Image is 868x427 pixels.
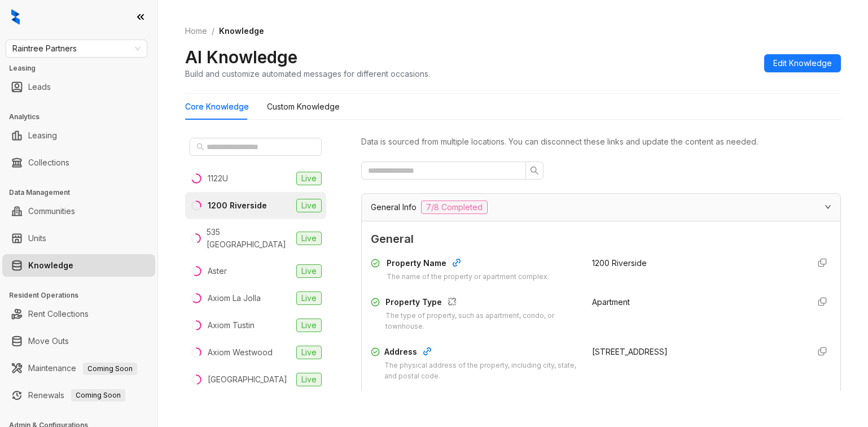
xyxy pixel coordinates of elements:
[2,357,155,380] li: Maintenance
[71,389,125,402] span: Coming Soon
[9,290,157,300] h3: Resident Operations
[208,319,255,332] div: Axiom Tustin
[28,254,73,277] a: Knowledge
[11,9,20,25] img: logo
[208,373,287,386] div: [GEOGRAPHIC_DATA]
[28,124,57,147] a: Leasing
[764,54,841,72] button: Edit Knowledge
[296,319,322,332] span: Live
[2,200,155,223] li: Communities
[9,112,157,122] h3: Analytics
[296,172,322,185] span: Live
[385,311,578,332] div: The type of property, such as apartment, condo, or townhouse.
[384,346,578,360] div: Address
[296,373,322,386] span: Live
[2,151,155,174] li: Collections
[385,296,578,311] div: Property Type
[185,46,297,68] h2: AI Knowledge
[28,303,89,325] a: Rent Collections
[421,201,488,214] span: 7/8 Completed
[185,68,430,80] div: Build and customize automated messages for different occasions.
[387,257,549,272] div: Property Name
[183,25,209,37] a: Home
[384,360,578,382] div: The physical address of the property, including city, state, and postal code.
[592,297,630,307] span: Apartment
[387,272,549,282] div: The name of the property or apartment complex.
[592,346,800,358] div: [STREET_ADDRESS]
[530,166,539,175] span: search
[362,194,840,221] div: General Info7/8 Completed
[371,201,417,213] span: General Info
[28,151,69,174] a: Collections
[212,25,214,37] li: /
[208,265,227,277] div: Aster
[28,330,69,352] a: Move Outs
[361,136,841,148] div: Data is sourced from multiple locations. You can disconnect these links and update the content as...
[12,40,141,57] span: Raintree Partners
[2,76,155,98] li: Leads
[825,203,831,210] span: expanded
[2,254,155,277] li: Knowledge
[296,346,322,359] span: Live
[296,232,322,245] span: Live
[592,258,647,268] span: 1200 Riverside
[296,199,322,212] span: Live
[196,143,204,151] span: search
[28,384,125,407] a: RenewalsComing Soon
[83,363,137,375] span: Coming Soon
[2,124,155,147] li: Leasing
[28,76,51,98] a: Leads
[2,384,155,407] li: Renewals
[185,101,249,113] div: Core Knowledge
[208,199,267,212] div: 1200 Riverside
[208,292,261,304] div: Axiom La Jolla
[219,26,264,36] span: Knowledge
[208,346,273,359] div: Axiom Westwood
[2,330,155,352] li: Move Outs
[28,200,75,223] a: Communities
[9,188,157,198] h3: Data Management
[207,226,292,251] div: 535 [GEOGRAPHIC_DATA]
[28,227,46,250] a: Units
[296,264,322,278] span: Live
[371,230,831,248] span: General
[9,63,157,73] h3: Leasing
[2,227,155,250] li: Units
[208,172,228,185] div: 1122U
[296,291,322,305] span: Live
[773,57,832,69] span: Edit Knowledge
[2,303,155,325] li: Rent Collections
[267,101,340,113] div: Custom Knowledge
